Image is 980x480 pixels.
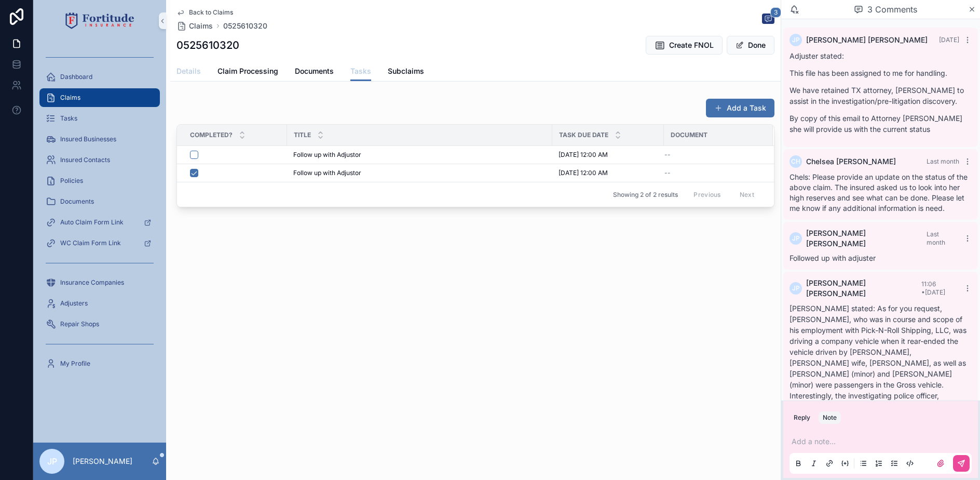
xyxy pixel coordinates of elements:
a: Details [176,62,201,83]
span: My Profile [60,359,90,368]
span: Documents [60,197,94,206]
span: Tasks [350,66,371,76]
span: Task Due Date [559,131,608,139]
span: -- [664,169,671,177]
p: Adjuster stated: [790,50,972,61]
span: JP [792,36,800,44]
a: Repair Shops [39,315,160,334]
button: Add a Task [706,99,774,117]
span: Claim Processing [217,66,278,76]
span: Last month [927,157,959,165]
span: Claims [60,94,80,102]
button: Reply [790,411,814,424]
span: Subclaims [388,66,424,76]
a: Tasks [39,109,160,128]
span: Adjusters [60,299,88,308]
span: Insurance Companies [60,278,124,287]
span: Repair Shops [60,320,99,328]
span: Followed up with adjuster [790,254,876,262]
a: Policies [39,171,160,190]
img: App logo [65,12,134,29]
span: Back to Claims [189,8,233,17]
a: Claim Processing [217,62,278,83]
a: Adjusters [39,294,160,313]
span: Showing 2 of 2 results [613,191,678,199]
a: Insured Contacts [39,151,160,169]
a: WC Claim Form Link [39,234,160,252]
span: Dashboard [60,73,92,81]
a: Back to Claims [176,8,233,17]
span: Chelsea [PERSON_NAME] [806,156,896,167]
span: 3 Comments [867,3,917,16]
div: scrollable content [33,42,166,386]
a: Claims [39,88,160,107]
span: 3 [770,7,781,18]
span: Claims [189,21,213,31]
a: -- [664,151,760,159]
span: [DATE] 12:00 AM [559,169,608,177]
p: We have retained TX attorney, [PERSON_NAME] to assist in the investigation/pre-litigation discovery. [790,85,972,106]
button: Create FNOL [646,36,723,55]
span: Policies [60,177,83,185]
a: My Profile [39,354,160,373]
span: Follow up with Adjustor [293,169,361,177]
div: Note [823,414,837,422]
span: Insured Contacts [60,156,110,164]
span: Tasks [60,114,77,123]
span: Insured Businesses [60,135,116,143]
span: [DATE] [939,36,959,44]
p: [PERSON_NAME] stated: As for you request, [PERSON_NAME], who was in course and scope of his emplo... [790,303,972,456]
p: [PERSON_NAME] [73,456,132,466]
p: This file has been assigned to me for handling. [790,68,972,78]
a: Insurance Companies [39,273,160,292]
span: [PERSON_NAME] [PERSON_NAME] [806,35,928,45]
span: -- [664,151,671,159]
span: [PERSON_NAME] [PERSON_NAME] [806,278,921,299]
span: Create FNOL [669,40,714,50]
span: Completed? [190,131,233,139]
span: Details [176,66,201,76]
a: [DATE] 12:00 AM [559,151,658,159]
a: Subclaims [388,62,424,83]
span: 11:06 • [DATE] [921,280,945,296]
a: Documents [295,62,334,83]
h1: 0525610320 [176,38,239,52]
span: CH [791,157,800,166]
span: Documents [295,66,334,76]
a: [DATE] 12:00 AM [559,169,658,177]
span: WC Claim Form Link [60,239,121,247]
a: Follow up with Adjustor [293,151,546,159]
span: Chels: Please provide an update on the status of the above claim. The insured asked us to look in... [790,172,968,212]
span: JP [792,284,800,292]
a: Auto Claim Form Link [39,213,160,232]
a: 0525610320 [223,21,267,31]
a: -- [664,169,760,177]
span: Last month [927,230,945,246]
span: JP [47,455,57,468]
a: Claims [176,21,213,31]
span: JP [792,234,800,243]
button: Note [819,411,841,424]
button: Done [727,36,774,55]
a: Insured Businesses [39,130,160,149]
a: Documents [39,192,160,211]
a: Follow up with Adjustor [293,169,546,177]
p: By copy of this email to Attorney [PERSON_NAME] she will provide us with the current status [790,113,972,135]
span: [PERSON_NAME] [PERSON_NAME] [806,228,927,249]
a: Tasks [350,62,371,82]
span: [DATE] 12:00 AM [559,151,608,159]
span: Auto Claim Form Link [60,218,124,226]
button: 3 [762,14,774,26]
span: Document [671,131,707,139]
a: Dashboard [39,68,160,86]
span: Title [294,131,311,139]
span: Follow up with Adjustor [293,151,361,159]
